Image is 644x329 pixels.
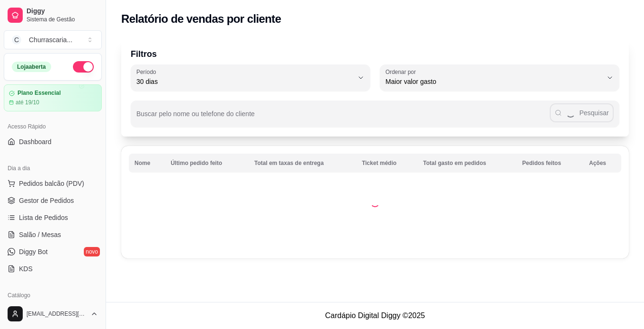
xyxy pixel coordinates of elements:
a: Gestor de Pedidos [4,193,102,208]
div: Dia a dia [4,161,102,176]
span: Salão / Mesas [19,230,61,239]
a: Diggy Botnovo [4,244,102,259]
div: Catálogo [4,288,102,303]
span: [EMAIL_ADDRESS][DOMAIN_NAME] [27,310,87,318]
span: 30 dias [136,77,353,86]
div: Loading [370,198,380,207]
button: Select a team [4,30,102,49]
span: Diggy [27,7,98,16]
a: Lista de Pedidos [4,210,102,225]
p: Filtros [131,47,619,61]
h2: Relatório de vendas por cliente [121,11,281,27]
span: Sistema de Gestão [27,16,98,23]
span: Diggy Bot [19,247,48,256]
div: Churrascaria ... [29,35,72,45]
span: Gestor de Pedidos [19,196,74,205]
footer: Cardápio Digital Diggy © 2025 [106,302,644,329]
a: KDS [4,261,102,276]
span: C [12,35,21,45]
span: Maior valor gasto [385,77,602,86]
button: Ordenar porMaior valor gasto [380,64,619,91]
label: Ordenar por [385,68,419,76]
label: Período [136,68,159,76]
button: [EMAIL_ADDRESS][DOMAIN_NAME] [4,302,102,325]
span: Pedidos balcão (PDV) [19,179,84,188]
span: Lista de Pedidos [19,213,68,222]
article: até 19/10 [16,99,39,106]
span: Dashboard [19,137,52,146]
input: Buscar pelo nome ou telefone do cliente [136,113,550,122]
a: Plano Essencialaté 19/10 [4,84,102,111]
a: Salão / Mesas [4,227,102,242]
button: Período30 dias [131,64,370,91]
button: Pedidos balcão (PDV) [4,176,102,191]
button: Alterar Status [73,61,94,73]
a: DiggySistema de Gestão [4,4,102,27]
span: KDS [19,264,33,274]
div: Loja aberta [12,62,51,72]
article: Plano Essencial [18,90,61,97]
a: Dashboard [4,134,102,149]
div: Acesso Rápido [4,119,102,134]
